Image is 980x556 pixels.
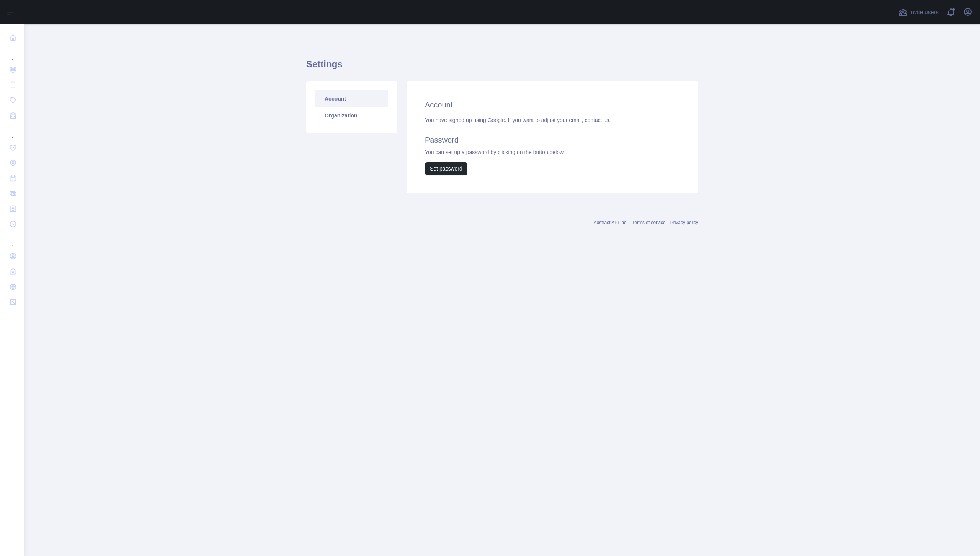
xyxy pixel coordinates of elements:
[670,220,698,225] a: Privacy policy
[632,220,665,225] a: Terms of service
[315,90,388,107] a: Account
[6,46,18,61] div: ...
[315,107,388,124] a: Organization
[425,116,680,175] div: You have signed up using Google. If you want to adjust your email, You can set up a password by c...
[306,58,698,76] h1: Settings
[594,220,628,225] a: Abstract API Inc.
[6,232,18,248] div: ...
[897,6,940,18] button: Invite users
[425,135,680,145] h2: Password
[425,99,680,110] h2: Account
[6,124,18,139] div: ...
[585,117,611,123] a: contact us.
[909,8,939,17] span: Invite users
[425,162,467,175] button: Set password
